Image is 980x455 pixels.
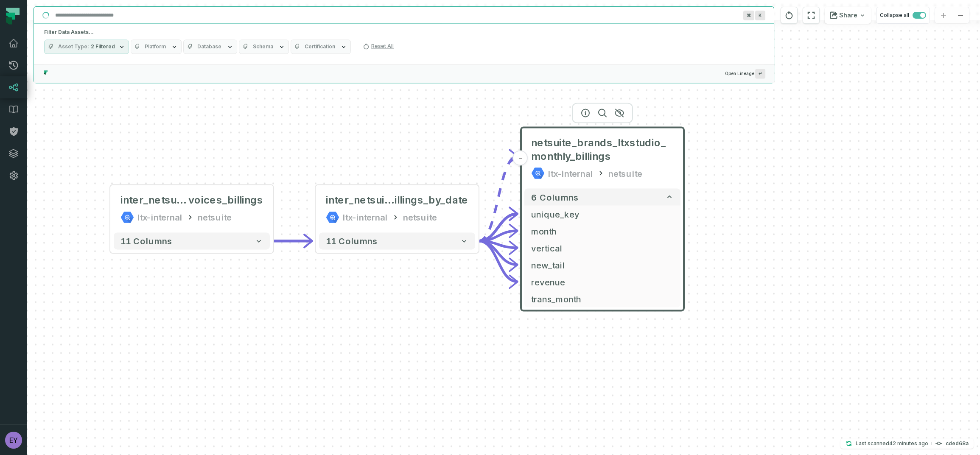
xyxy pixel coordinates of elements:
button: revenue [524,274,680,290]
div: ltx-internal [343,210,388,224]
p: Last scanned [856,439,928,448]
g: Edge from 3b536edc3f0e3da4b6ce07340c214517 to 1f3414017e294ea5ee5ce9678d2441a5 [479,241,518,265]
button: - [513,151,528,166]
img: avatar of eyal [5,432,22,449]
div: Check out these product tours to help you get started with Foundational. [12,48,158,68]
span: 2 Filtered [91,43,115,50]
span: vertical [531,242,674,254]
span: Database [197,43,221,50]
button: Share [825,7,871,24]
div: netsuite [608,167,642,180]
button: Asset Type2 Filtered [44,39,129,54]
div: inter_netsuite_brands_ltxstudio_invoices_billings_by_date [326,193,468,207]
button: month [524,223,680,240]
span: inter_netsuite_brands_ltxstudio_in [120,193,188,207]
button: vertical [524,240,680,257]
button: Tasks [113,265,170,299]
div: netsuite [403,210,437,224]
span: Asset Type [58,43,89,50]
div: 1Find your Data Assets [16,111,154,124]
span: Tasks [132,286,151,292]
button: Messages [56,265,113,299]
button: Mark as completed [33,187,98,195]
span: trans_month [531,293,674,305]
span: unique_key [531,208,674,221]
div: 3Data Catalog [16,248,154,262]
div: Lineage Graph [33,219,144,227]
div: inter_netsuite_brands_ltxstudio_invoices_billings [120,193,263,207]
span: voices_billings [188,193,263,207]
span: month [531,225,674,237]
div: Find your Data Assets [33,114,144,122]
button: Certification [291,39,351,54]
g: Edge from 3b536edc3f0e3da4b6ce07340c214517 to 1f3414017e294ea5ee5ce9678d2441a5 [479,156,518,241]
span: inter_netsuite_brands_ltxstudio_invoices_b [326,193,395,207]
button: new_tail [524,257,680,274]
button: Reset All [359,39,397,53]
span: Press ↵ to add a new Data Asset to the graph [755,69,765,78]
div: Data Catalog [33,251,144,260]
p: About 5 minutes [112,78,161,87]
g: Edge from 3b536edc3f0e3da4b6ce07340c214517 to 1f3414017e294ea5ee5ce9678d2441a5 [479,241,518,282]
button: unique_key [524,206,680,223]
span: Home [20,286,37,292]
div: Suggestions [34,59,774,64]
span: Platform [145,43,166,50]
span: new_tail [531,259,674,271]
h5: Filter Data Assets... [44,29,764,36]
g: Edge from 3b536edc3f0e3da4b6ce07340c214517 to 1f3414017e294ea5ee5ce9678d2441a5 [479,214,518,241]
g: Edge from 3b536edc3f0e3da4b6ce07340c214517 to 1f3414017e294ea5ee5ce9678d2441a5 [479,241,518,248]
div: netsuite [198,210,232,224]
button: zoom out [952,7,969,24]
h1: Tasks [72,4,99,18]
button: Take the tour [33,152,91,169]
span: Messages [70,286,100,292]
span: 11 columns [326,236,378,246]
span: 6 columns [531,192,579,202]
span: 11 columns [120,236,172,246]
button: Schema [239,39,289,54]
button: Database [183,39,237,54]
div: ltx-internal [137,210,182,224]
button: trans_month [524,290,680,307]
button: Last scanned[DATE] 1:51:10 PMcded68a [840,438,974,449]
div: Welcome, eyal! [12,33,158,48]
span: Certification [305,43,335,50]
span: revenue [531,276,674,288]
span: Press ⌘ + K to focus the search bar [743,11,754,20]
relative-time: Aug 24, 2025, 1:51 PM GMT+3 [889,440,928,447]
div: Close [149,3,164,19]
button: Collapse all [876,7,930,24]
h4: cded68a [946,441,969,446]
span: netsuite_brands_ltxstudio_monthly_billings [531,136,674,163]
span: Press ⌘ + K to focus the search bar [755,11,765,20]
span: illings_by_date [395,193,468,207]
div: ltx-internal [548,167,593,180]
button: Platform [131,39,182,54]
p: 5 steps [8,78,30,87]
span: Schema [253,43,273,50]
g: Edge from 3b536edc3f0e3da4b6ce07340c214517 to 1f3414017e294ea5ee5ce9678d2441a5 [479,231,518,241]
div: Quickly find the right data asset in your stack. [33,128,148,145]
span: Open Lineage [725,69,765,78]
div: 2Lineage Graph [16,216,154,229]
